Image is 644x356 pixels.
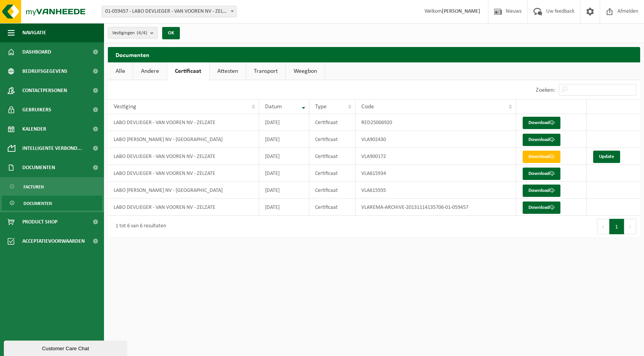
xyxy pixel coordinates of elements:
[22,232,85,251] span: Acceptatievoorwaarden
[309,199,356,216] td: Certificaat
[22,139,82,158] span: Intelligente verbond...
[22,81,67,100] span: Contactpersonen
[597,219,609,234] button: Previous
[4,339,129,356] iframe: chat widget
[22,119,46,139] span: Kalender
[133,62,167,80] a: Andere
[108,131,259,148] td: LABO [PERSON_NAME] NV - [GEOGRAPHIC_DATA]
[108,62,133,80] a: Alle
[22,100,51,119] span: Gebruikers
[2,179,102,194] a: Facturen
[210,62,246,80] a: Attesten
[523,151,560,163] a: Download
[22,62,67,81] span: Bedrijfsgegevens
[259,148,309,165] td: [DATE]
[259,131,309,148] td: [DATE]
[108,182,259,199] td: LABO [PERSON_NAME] NV - [GEOGRAPHIC_DATA]
[22,42,51,62] span: Dashboard
[22,158,55,177] span: Documenten
[137,30,147,35] count: (4/4)
[356,165,516,182] td: VLA615934
[108,47,640,62] h2: Documenten
[286,62,325,80] a: Weegbon
[523,134,560,146] a: Download
[523,202,560,214] a: Download
[624,219,636,234] button: Next
[162,27,180,39] button: OK
[259,182,309,199] td: [DATE]
[523,168,560,180] a: Download
[309,114,356,131] td: Certificaat
[609,219,624,234] button: 1
[309,182,356,199] td: Certificaat
[356,131,516,148] td: VLA902430
[108,114,259,131] td: LABO DEVLIEGER - VAN VOOREN NV - ZELZATE
[442,8,480,14] strong: [PERSON_NAME]
[315,104,327,110] span: Type
[309,165,356,182] td: Certificaat
[265,104,282,110] span: Datum
[259,199,309,216] td: [DATE]
[23,180,44,194] span: Facturen
[259,114,309,131] td: [DATE]
[102,6,236,17] span: 01-059457 - LABO DEVLIEGER - VAN VOOREN NV - ZELZATE
[309,131,356,148] td: Certificaat
[108,165,259,182] td: LABO DEVLIEGER - VAN VOOREN NV - ZELZATE
[356,182,516,199] td: VLA615935
[108,199,259,216] td: LABO DEVLIEGER - VAN VOOREN NV - ZELZATE
[593,151,620,163] a: Update
[23,196,52,211] span: Documenten
[309,148,356,165] td: Certificaat
[102,6,236,17] span: 01-059457 - LABO DEVLIEGER - VAN VOOREN NV - ZELZATE
[246,62,285,80] a: Transport
[356,199,516,216] td: VLAREMA-ARCHIVE-20131114135706-01-059457
[108,148,259,165] td: LABO DEVLIEGER - VAN VOOREN NV - ZELZATE
[2,196,102,210] a: Documenten
[523,185,560,197] a: Download
[22,23,46,42] span: Navigatie
[112,27,147,39] span: Vestigingen
[523,117,560,129] a: Download
[167,62,209,80] a: Certificaat
[361,104,374,110] span: Code
[108,27,158,39] button: Vestigingen(4/4)
[22,212,57,232] span: Product Shop
[112,220,166,233] div: 1 tot 6 van 6 resultaten
[114,104,136,110] span: Vestiging
[259,165,309,182] td: [DATE]
[536,87,555,93] label: Zoeken:
[356,148,516,165] td: VLA900172
[356,114,516,131] td: RED25006920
